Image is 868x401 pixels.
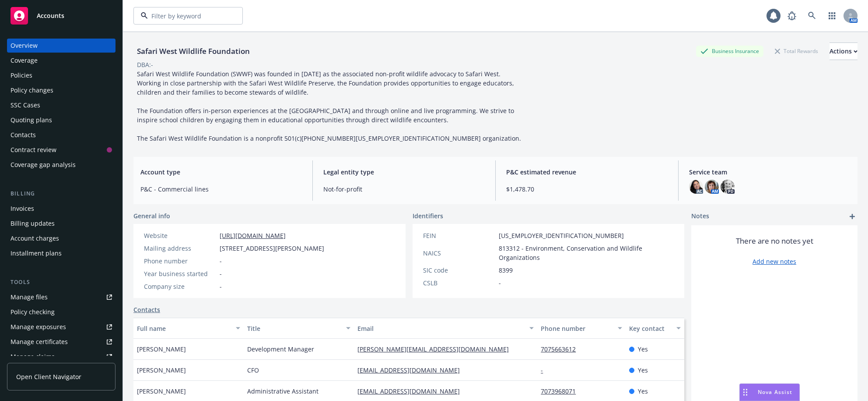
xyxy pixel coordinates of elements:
[541,366,550,374] a: -
[499,278,501,287] span: -
[137,387,186,396] span: [PERSON_NAME]
[244,318,354,339] button: Title
[354,318,538,339] button: Email
[7,189,115,198] div: Billing
[823,7,841,25] a: Switch app
[16,372,81,381] span: Open Client Navigator
[7,290,115,304] a: Manage files
[10,158,76,172] div: Coverage gap analysis
[7,158,115,172] a: Coverage gap analysis
[499,244,674,262] span: 813312 - Environment, Conservation and Wildlife Organizations
[10,113,52,127] div: Quoting plans
[10,202,34,216] div: Invoices
[7,53,115,67] a: Coverage
[506,167,668,177] span: P&C estimated revenue
[7,113,115,127] a: Quoting plans
[323,185,485,194] span: Not-for-profit
[7,128,115,142] a: Contacts
[721,180,735,194] img: photo
[7,246,115,260] a: Installment plans
[10,98,40,112] div: SSC Cases
[220,256,222,266] span: -
[144,256,216,266] div: Phone number
[137,324,231,333] div: Full name
[10,231,59,245] div: Account charges
[137,366,186,375] span: [PERSON_NAME]
[537,318,625,339] button: Phone number
[247,366,259,375] span: CFO
[758,388,792,396] span: Nova Assist
[541,324,612,333] div: Phone number
[499,266,513,275] span: 8399
[357,366,467,374] a: [EMAIL_ADDRESS][DOMAIN_NAME]
[7,320,115,334] a: Manage exposures
[148,11,225,21] input: Filter by keyword
[10,143,56,157] div: Contract review
[638,366,648,375] span: Yes
[10,335,68,349] div: Manage certificates
[10,39,38,53] div: Overview
[7,278,115,287] div: Tools
[7,83,115,97] a: Policy changes
[10,350,55,364] div: Manage claims
[137,70,521,142] span: Safari West Wildlife Foundation (SWWF) was founded in [DATE] as the associated non-profit wildlif...
[137,60,153,69] div: DBA: -
[423,231,495,240] div: FEIN
[506,185,668,194] span: $1,478.70
[10,53,38,67] div: Coverage
[10,305,55,319] div: Policy checking
[803,7,821,25] a: Search
[541,345,583,353] a: 7075663612
[220,244,324,253] span: [STREET_ADDRESS][PERSON_NAME]
[783,7,801,25] a: Report a Bug
[10,290,48,304] div: Manage files
[144,231,216,240] div: Website
[499,231,624,240] span: [US_EMPLOYER_IDENTIFICATION_NUMBER]
[740,384,751,401] div: Drag to move
[7,335,115,349] a: Manage certificates
[829,43,857,60] button: Actions
[357,324,525,333] div: Email
[7,4,115,28] a: Accounts
[10,68,32,82] div: Policies
[37,12,64,19] span: Accounts
[357,387,467,395] a: [EMAIL_ADDRESS][DOMAIN_NAME]
[247,387,318,396] span: Administrative Assistant
[133,211,170,220] span: General info
[10,246,62,260] div: Installment plans
[7,350,115,364] a: Manage claims
[133,46,253,57] div: Safari West Wildlife Foundation
[752,257,796,266] a: Add new notes
[638,387,648,396] span: Yes
[626,318,684,339] button: Key contact
[689,167,850,177] span: Service team
[413,211,443,220] span: Identifiers
[140,167,302,177] span: Account type
[10,320,66,334] div: Manage exposures
[739,383,800,401] button: Nova Assist
[7,216,115,231] a: Billing updates
[10,83,53,97] div: Policy changes
[144,269,216,278] div: Year business started
[220,269,222,278] span: -
[7,202,115,216] a: Invoices
[140,185,302,194] span: P&C - Commercial lines
[323,167,485,177] span: Legal entity type
[705,180,719,194] img: photo
[144,244,216,253] div: Mailing address
[133,318,244,339] button: Full name
[247,344,314,354] span: Development Manager
[247,324,341,333] div: Title
[10,128,36,142] div: Contacts
[10,216,55,231] div: Billing updates
[144,282,216,291] div: Company size
[770,46,822,57] div: Total Rewards
[847,211,857,222] a: add
[7,305,115,319] a: Policy checking
[137,344,186,354] span: [PERSON_NAME]
[133,305,160,314] a: Contacts
[689,180,703,194] img: photo
[423,278,495,287] div: CSLB
[423,248,495,258] div: NAICS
